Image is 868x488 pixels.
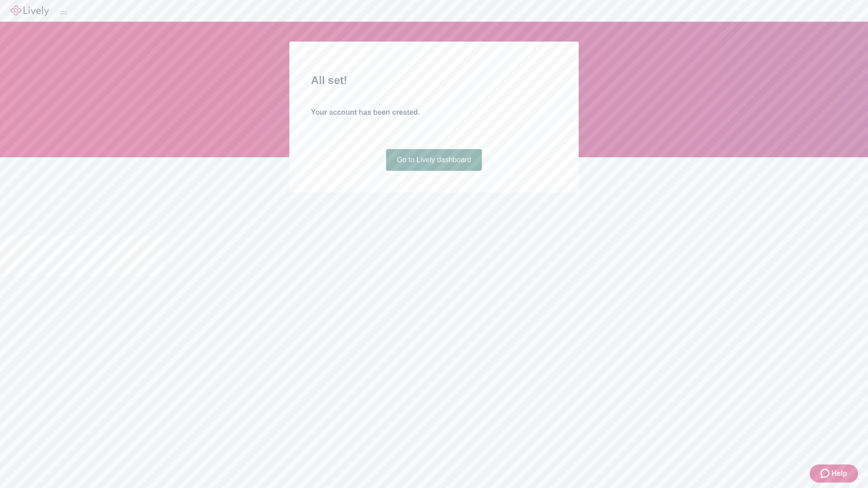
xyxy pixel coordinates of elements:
[11,5,49,16] img: Lively
[386,149,482,171] a: Go to Lively dashboard
[831,468,847,479] span: Help
[311,107,557,118] h4: Your account has been created.
[821,468,831,479] svg: Zendesk support icon
[810,465,858,483] button: Zendesk support iconHelp
[60,11,67,14] button: Log out
[311,72,557,89] h2: All set!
